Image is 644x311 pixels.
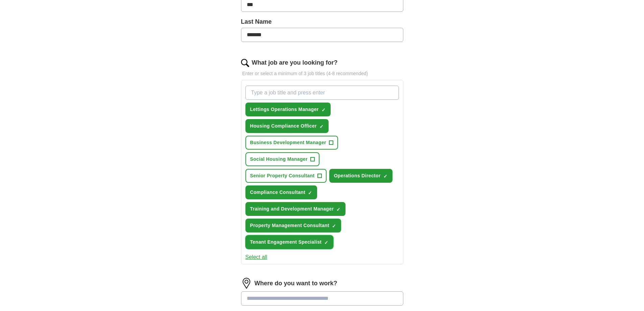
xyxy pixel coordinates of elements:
[383,174,387,179] span: ✓
[255,279,337,288] label: Where do you want to work?
[245,169,327,183] button: Senior Property Consultant
[241,70,403,77] p: Enter or select a minimum of 3 job titles (4-8 recommended)
[250,123,317,130] span: Housing Compliance Officer
[245,185,317,199] button: Compliance Consultant✓
[245,86,399,100] input: Type a job title and press enter
[319,124,324,129] span: ✓
[250,156,308,163] span: Social Housing Manager
[250,222,330,229] span: Property Management Consultant
[245,136,338,150] button: Business Development Manager
[241,59,249,67] img: search.png
[245,219,341,232] button: Property Management Consultant✓
[245,119,329,133] button: Housing Compliance Officer✓
[241,17,403,26] label: Last Name
[250,239,322,246] span: Tenant Engagement Specialist
[245,202,346,216] button: Training and Development Manager✓
[334,172,381,179] span: Operations Director
[245,253,267,261] button: Select all
[245,103,331,116] button: Lettings Operations Manager✓
[250,189,306,196] span: Compliance Consultant
[241,278,252,289] img: location.png
[332,223,336,229] span: ✓
[250,172,315,179] span: Senior Property Consultant
[245,152,319,166] button: Social Housing Manager
[252,58,338,67] label: What job are you looking for?
[321,107,326,113] span: ✓
[336,207,340,212] span: ✓
[250,106,319,113] span: Lettings Operations Manager
[245,235,334,249] button: Tenant Engagement Specialist✓
[308,190,312,196] span: ✓
[324,240,328,245] span: ✓
[250,139,326,146] span: Business Development Manager
[250,205,334,213] span: Training and Development Manager
[329,169,392,183] button: Operations Director✓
